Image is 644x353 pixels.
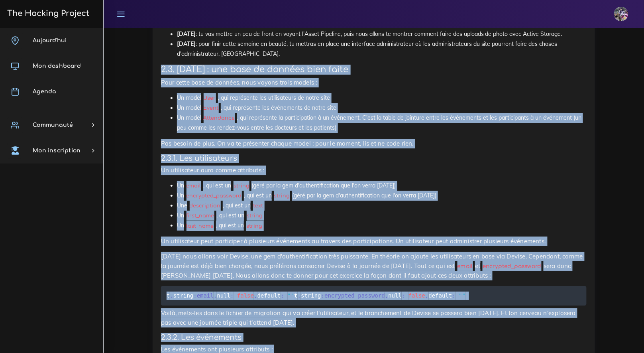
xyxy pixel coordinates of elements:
span: Communauté [33,122,73,128]
li: Un , qui est un (géré par la gem d'authentification que l'on verra [DATE]) [177,181,587,191]
h3: 2.3. [DATE] : une base de données bien faite [161,65,587,75]
p: Voilà, mets-les dans le fichier de migration qui va créer l'utilisateur, et le branchement de Dev... [161,308,587,327]
span: false [237,292,254,299]
li: : pour finir cette semaine en beauté, tu mettras en place une interface administrateur où les adm... [177,39,587,59]
li: Une , qui est un [177,201,587,211]
code: encrypted_password [184,192,244,200]
code: encrypted_password [481,262,544,270]
h3: The Hacking Project [5,9,89,18]
p: Un utilisateur aura comme attributs : [161,166,587,175]
strong: [DATE] [177,30,196,37]
span: Mon inscription [33,148,80,154]
code: User [201,94,218,102]
span: false [408,292,425,299]
code: last_name [184,222,216,230]
code: Event [201,104,221,112]
span: : [230,292,234,299]
span: Agenda [33,89,56,95]
span: "" [459,292,466,299]
h4: 2.3.2. Les événements [161,333,587,342]
p: Pas besoin de plus. On va te présenter chaque model : pour le moment, lis et ne code rien. [161,139,587,148]
li: : tu vas mettre un peu de front en voyant l'Asset Pipeline, puis nous allons te montrer comment f... [177,29,587,39]
code: text [251,202,265,210]
img: eg54bupqcshyolnhdacp.jpg [614,7,628,21]
li: Un , qui est un [177,211,587,221]
code: string [244,222,264,230]
span: , [425,292,428,299]
span: :encrypted_password [321,292,385,299]
p: Un utilisateur peut participer à plusieurs événements au travers des participations. Un utilisate... [161,237,587,246]
li: Un model , qui représente les événements de notre site [177,103,587,113]
span: . [298,292,301,299]
code: Attendance [201,114,237,122]
span: "" [288,292,295,299]
span: , [254,292,257,299]
li: Un , qui est un [177,221,587,231]
code: string [231,182,251,190]
code: first_name [184,212,216,220]
span: Mon dashboard [33,63,81,69]
code: description [187,202,223,210]
li: Un model , qui représente la participation à un événement. C'est la table de jointure entre les é... [177,113,587,133]
p: [DATE] nous allons voir Devise, une gem d'authentification très puissante. En théorie on ajoute l... [161,252,587,280]
li: Un model , qui représente les utilisateurs de notre site [177,93,587,103]
strong: [DATE] [177,40,196,47]
span: : [281,292,284,299]
code: string [244,212,265,220]
li: Un , qui est un (géré par la gem d'authentification que l'on verra [DATE]) [177,191,587,201]
code: email [184,182,203,190]
span: : [452,292,456,299]
span: : [402,292,405,299]
span: , [385,292,388,299]
span: , [214,292,217,299]
h4: 2.3.1. Les utilisateurs [161,154,587,163]
code: email [455,262,475,270]
code: t string null default t string null default [167,291,468,300]
span: . [170,292,173,299]
span: :email [193,292,214,299]
p: Pour cette base de données, nous voyons trois models : [161,78,587,87]
code: string [272,192,292,200]
span: Aujourd'hui [33,37,67,43]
